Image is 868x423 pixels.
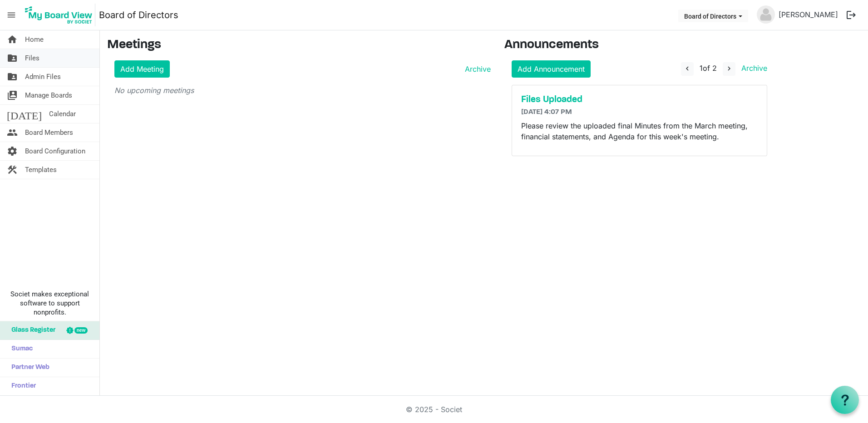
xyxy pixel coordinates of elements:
[107,38,491,53] h3: Meetings
[25,161,57,179] span: Templates
[700,64,703,73] span: 1
[7,340,33,358] span: Sumac
[7,377,36,395] span: Frontier
[723,62,735,76] button: navigate_next
[521,108,572,116] span: [DATE] 4:07 PM
[114,85,491,96] p: No upcoming meetings
[25,142,85,160] span: Board Configuration
[461,64,491,74] a: Archive
[725,64,733,73] span: navigate_next
[406,405,462,414] a: © 2025 - Societ
[504,38,774,53] h3: Announcements
[114,60,170,78] a: Add Meeting
[7,105,42,123] span: [DATE]
[22,4,99,26] a: My Board View Logo
[4,290,95,317] span: Societ makes exceptional software to support nonprofits.
[775,5,842,24] a: [PERSON_NAME]
[25,30,44,49] span: Home
[25,68,61,86] span: Admin Files
[700,64,717,73] span: of 2
[7,123,18,142] span: people
[521,94,758,105] a: Files Uploaded
[681,62,694,76] button: navigate_before
[25,49,39,67] span: Files
[683,64,691,73] span: navigate_before
[521,120,758,142] p: Please review the uploaded final Minutes from the March meeting, financial statements, and Agenda...
[7,30,18,49] span: home
[49,105,76,123] span: Calendar
[738,64,767,73] a: Archive
[7,49,18,67] span: folder_shared
[25,86,72,104] span: Manage Boards
[7,359,49,377] span: Partner Web
[842,5,861,25] button: logout
[7,161,18,179] span: construction
[22,4,95,26] img: My Board View Logo
[678,10,748,22] button: Board of Directors dropdownbutton
[3,6,20,24] span: menu
[512,60,591,78] a: Add Announcement
[99,6,178,24] a: Board of Directors
[7,142,18,160] span: settings
[7,68,18,86] span: folder_shared
[7,321,55,339] span: Glass Register
[25,123,73,142] span: Board Members
[74,327,88,334] div: new
[757,5,775,24] img: no-profile-picture.svg
[7,86,18,104] span: switch_account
